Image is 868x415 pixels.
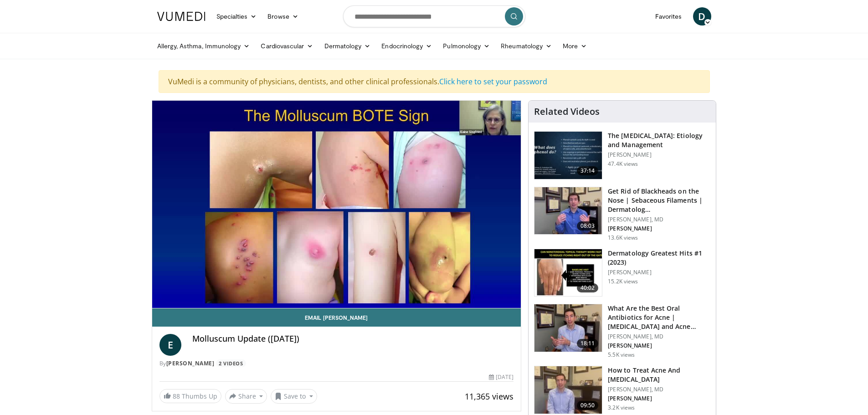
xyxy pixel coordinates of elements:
[173,392,180,400] span: 88
[534,132,602,179] img: c5af237d-e68a-4dd3-8521-77b3daf9ece4.150x105_q85_crop-smart_upscale.jpg
[534,249,602,297] img: 167f4955-2110-4677-a6aa-4d4647c2ca19.150x105_q85_crop-smart_upscale.jpg
[693,7,711,26] a: D
[577,166,599,175] span: 37:14
[159,389,221,403] a: 88 Thumbs Up
[577,401,599,410] span: 09:50
[608,342,710,349] p: [PERSON_NAME]
[608,216,710,223] p: [PERSON_NAME], MD
[159,334,181,356] a: E
[608,351,635,359] p: 5.5K views
[262,7,304,26] a: Browse
[608,304,710,331] h3: What Are the Best Oral Antibiotics for Acne | [MEDICAL_DATA] and Acne…
[608,249,710,267] h3: Dermatology Greatest Hits #1 (2023)
[608,160,638,168] p: 47.4K views
[489,373,514,381] div: [DATE]
[437,37,495,55] a: Pulmonology
[534,366,710,414] a: 09:50 How to Treat Acne And [MEDICAL_DATA] [PERSON_NAME], MD [PERSON_NAME] 3.2K views
[608,151,710,159] p: [PERSON_NAME]
[343,5,525,27] input: Search topics, interventions
[608,278,638,285] p: 15.2K views
[608,395,710,402] p: [PERSON_NAME]
[216,359,246,367] a: 2 Videos
[608,366,710,384] h3: How to Treat Acne And [MEDICAL_DATA]
[376,37,437,55] a: Endocrinology
[166,359,215,367] a: [PERSON_NAME]
[577,339,599,348] span: 18:11
[608,187,710,214] h3: Get Rid of Blackheads on the Nose | Sebaceous Filaments | Dermatolog…
[465,391,514,402] span: 11,365 views
[152,308,521,327] a: Email [PERSON_NAME]
[159,70,710,93] div: VuMedi is a community of physicians, dentists, and other clinical professionals.
[319,37,376,55] a: Dermatology
[211,7,262,26] a: Specialties
[608,269,710,276] p: [PERSON_NAME]
[534,304,710,359] a: 18:11 What Are the Best Oral Antibiotics for Acne | [MEDICAL_DATA] and Acne… [PERSON_NAME], MD [P...
[577,283,599,292] span: 40:02
[159,359,514,368] div: By
[192,334,514,344] h4: Molluscum Update ([DATE])
[534,131,710,179] a: 37:14 The [MEDICAL_DATA]: Etiology and Management [PERSON_NAME] 47.4K views
[534,249,710,297] a: 40:02 Dermatology Greatest Hits #1 (2023) [PERSON_NAME] 15.2K views
[534,304,602,352] img: cd394936-f734-46a2-a1c5-7eff6e6d7a1f.150x105_q85_crop-smart_upscale.jpg
[439,77,547,87] a: Click here to set your password
[577,221,599,231] span: 08:03
[608,225,710,232] p: [PERSON_NAME]
[608,333,710,340] p: [PERSON_NAME], MD
[534,366,602,414] img: a3cafd6f-40a9-4bb9-837d-a5e4af0c332c.150x105_q85_crop-smart_upscale.jpg
[225,389,267,404] button: Share
[534,187,602,235] img: 54dc8b42-62c8-44d6-bda4-e2b4e6a7c56d.150x105_q85_crop-smart_upscale.jpg
[608,131,710,149] h3: The [MEDICAL_DATA]: Etiology and Management
[608,386,710,393] p: [PERSON_NAME], MD
[157,12,205,21] img: VuMedi Logo
[271,389,317,404] button: Save to
[255,37,318,55] a: Cardiovascular
[650,7,688,26] a: Favorites
[534,106,600,117] h4: Related Videos
[152,37,256,55] a: Allergy, Asthma, Immunology
[608,234,638,241] p: 13.6K views
[495,37,557,55] a: Rheumatology
[557,37,592,55] a: More
[152,101,521,308] video-js: Video Player
[608,404,635,411] p: 3.2K views
[534,187,710,241] a: 08:03 Get Rid of Blackheads on the Nose | Sebaceous Filaments | Dermatolog… [PERSON_NAME], MD [PE...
